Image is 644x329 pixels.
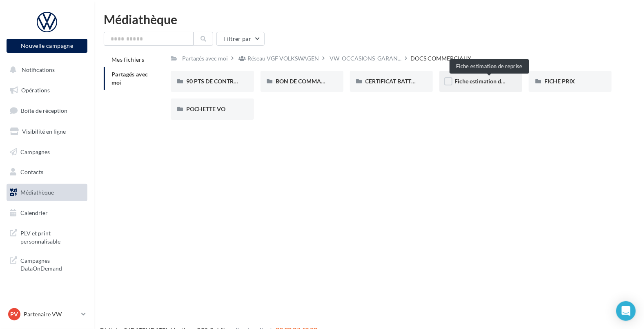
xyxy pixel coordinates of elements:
[20,209,48,216] span: Calendrier
[5,163,89,181] a: Contacts
[450,59,529,74] div: Fiche estimation de reprise
[216,32,265,46] button: Filtrer par
[104,13,634,25] div: Médiathèque
[330,54,401,63] span: VW_OCCASIONS_GARAN...
[111,56,144,63] span: Mes fichiers
[21,107,67,114] span: Boîte de réception
[21,87,50,94] span: Opérations
[20,228,84,245] span: PLV et print personnalisable
[111,71,148,86] span: Partagés avec moi
[247,54,319,63] div: Réseau VGF VOLKSWAGEN
[544,78,575,85] span: FICHE PRIX
[5,143,89,161] a: Campagnes
[11,310,18,318] span: PV
[5,123,89,140] a: Visibilité en ligne
[20,168,43,175] span: Contacts
[410,54,471,63] div: DOCS COMMERCIAUX
[22,128,66,135] span: Visibilité en ligne
[186,105,225,112] span: POCHETTE VO
[5,82,89,99] a: Opérations
[5,204,89,222] a: Calendrier
[276,78,333,85] span: BON DE COMMANDE
[5,61,86,78] button: Notifications
[5,224,89,248] a: PLV et print personnalisable
[455,78,524,85] span: Fiche estimation de reprise
[22,66,55,73] span: Notifications
[5,252,89,276] a: Campagnes DataOnDemand
[7,39,87,53] button: Nouvelle campagne
[5,102,89,119] a: Boîte de réception
[5,184,89,201] a: Médiathèque
[20,189,54,196] span: Médiathèque
[186,78,244,85] span: 90 PTS DE CONTRÔLE
[182,54,228,63] div: Partagés avec moi
[20,148,50,155] span: Campagnes
[616,301,636,321] div: Open Intercom Messenger
[365,78,423,85] span: CERTIFICAT BATTERIE
[24,310,78,318] p: Partenaire VW
[20,255,84,273] span: Campagnes DataOnDemand
[7,307,87,322] a: PV Partenaire VW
